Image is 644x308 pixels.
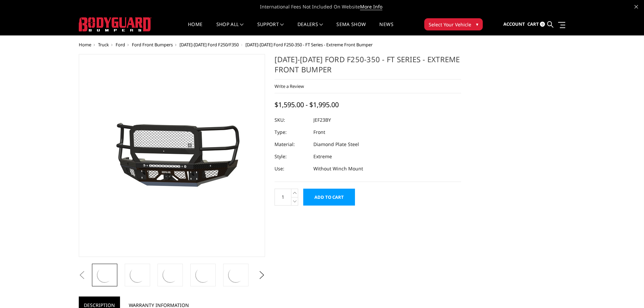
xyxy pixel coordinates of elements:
button: Previous [77,270,87,280]
span: $1,595.00 - $1,995.00 [275,100,339,109]
a: Account [503,15,525,33]
input: Add to Cart [303,189,355,206]
img: 2023-2025 Ford F250-350 - FT Series - Extreme Front Bumper [128,266,147,284]
a: Write a Review [275,83,304,89]
dd: JEF23BY [313,114,331,126]
span: [DATE]-[DATE] Ford F250-350 - FT Series - Extreme Front Bumper [245,42,373,48]
a: SEMA Show [336,22,366,35]
dt: Type: [275,126,308,138]
dd: Front [313,126,325,138]
a: Dealers [297,22,323,35]
a: Cart 0 [527,15,545,33]
span: ▾ [476,21,478,28]
a: [DATE]-[DATE] Ford F250/F350 [180,42,239,48]
a: Home [188,22,202,35]
a: News [379,22,393,35]
a: Support [257,22,284,35]
img: 2023-2025 Ford F250-350 - FT Series - Extreme Front Bumper [226,266,245,284]
a: Home [79,42,91,48]
img: 2023-2025 Ford F250-350 - FT Series - Extreme Front Bumper [95,266,114,284]
dd: Without Winch Mount [313,163,363,175]
dt: Material: [275,138,308,150]
button: Select Your Vehicle [424,18,483,30]
a: Truck [98,42,109,48]
span: 0 [540,22,545,27]
dt: Style: [275,150,308,163]
span: Account [503,21,525,27]
span: Cart [527,21,539,27]
dd: Diamond Plate Steel [313,138,359,150]
button: Next [257,270,267,280]
a: 2023-2025 Ford F250-350 - FT Series - Extreme Front Bumper [79,54,265,257]
img: 2023-2025 Ford F250-350 - FT Series - Extreme Front Bumper [87,116,256,195]
img: 2023-2025 Ford F250-350 - FT Series - Extreme Front Bumper [194,266,212,284]
span: Select Your Vehicle [429,21,471,28]
img: 2023-2025 Ford F250-350 - FT Series - Extreme Front Bumper [161,266,180,284]
dd: Extreme [313,150,332,163]
a: Ford [116,42,125,48]
img: BODYGUARD BUMPERS [79,17,151,31]
dt: Use: [275,163,308,175]
h1: [DATE]-[DATE] Ford F250-350 - FT Series - Extreme Front Bumper [275,54,461,79]
dt: SKU: [275,114,308,126]
a: Ford Front Bumpers [132,42,173,48]
a: shop all [216,22,244,35]
a: More Info [360,3,382,10]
